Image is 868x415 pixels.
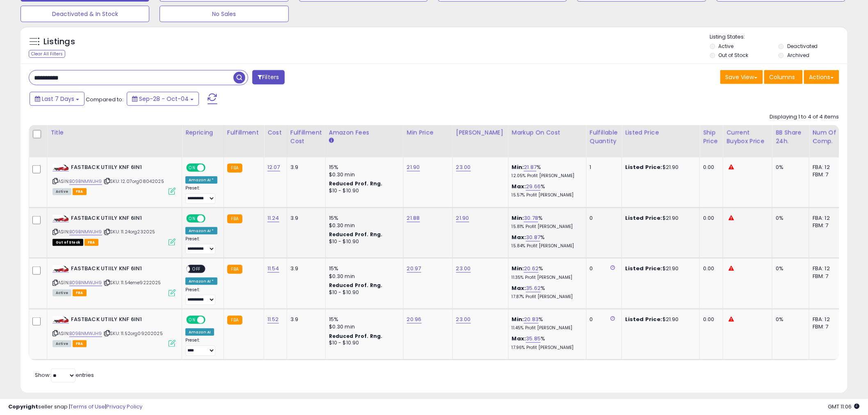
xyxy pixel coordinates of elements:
div: Fulfillment Cost [290,128,322,146]
div: % [512,214,580,230]
p: 15.84% Profit [PERSON_NAME] [512,243,580,249]
a: B09BNMWJH9 [69,330,102,337]
a: 23.00 [456,265,471,273]
div: ASIN: [53,214,176,245]
span: Last 7 Days [42,95,74,103]
a: 20.97 [407,265,421,273]
a: 20.96 [407,315,422,324]
a: B09BNMWJH9 [69,279,102,286]
p: 17.96% Profit [PERSON_NAME] [512,345,580,351]
img: 31dV4Tl82KL._SL40_.jpg [53,215,69,222]
div: Amazon AI * [185,278,217,285]
span: Show: entries [35,371,94,379]
b: Min: [512,315,524,323]
p: 15.81% Profit [PERSON_NAME] [512,224,580,230]
div: $10 - $10.90 [329,340,397,347]
span: | SKU: 12.07org08042025 [103,178,164,185]
div: 15% [329,265,397,272]
span: ON [187,164,197,171]
b: Reduced Prof. Rng. [329,231,383,238]
div: Preset: [185,337,217,356]
div: FBA: 12 [813,316,840,323]
div: ASIN: [53,164,176,194]
div: 0% [776,164,803,171]
div: 0% [776,265,803,272]
span: | SKU: 11.24org232025 [103,228,155,235]
button: Save View [720,70,763,84]
a: 23.00 [456,163,471,171]
span: Columns [770,73,795,81]
span: FBA [85,239,98,246]
span: FBA [73,188,87,195]
div: 15% [329,316,397,323]
button: Filters [252,70,284,84]
b: FASTBACK UTIILY KNF 6IN1 [71,214,171,224]
span: ON [187,317,197,324]
div: FBM: 7 [813,323,840,331]
span: OFF [190,266,203,273]
a: B09BNMWJH9 [69,228,102,235]
div: FBM: 7 [813,171,840,178]
img: 31dV4Tl82KL._SL40_.jpg [53,316,69,323]
b: Max: [512,233,526,241]
b: Reduced Prof. Rng. [329,180,383,187]
div: Listed Price [625,128,696,137]
div: 0 [590,265,615,272]
div: Current Buybox Price [726,128,769,146]
img: 31dV4Tl82KL._SL40_.jpg [53,265,69,272]
div: $0.30 min [329,171,397,178]
a: 29.66 [526,182,541,191]
a: 20.83 [524,315,539,324]
div: Amazon AI * [185,227,217,235]
b: Reduced Prof. Rng. [329,333,383,340]
div: FBA: 12 [813,214,840,222]
b: Max: [512,182,526,190]
div: ASIN: [53,316,176,346]
a: 35.85 [526,335,541,343]
div: Preset: [185,236,217,255]
div: Displaying 1 to 4 of 4 items [770,113,839,121]
div: 0.00 [703,265,717,272]
div: seller snap | | [8,403,142,411]
span: All listings currently available for purchase on Amazon [53,188,71,195]
div: 1 [590,164,615,171]
div: $21.90 [625,265,693,272]
a: Privacy Policy [106,403,142,410]
a: 35.62 [526,284,541,292]
span: | SKU: 11.54eme9222025 [103,279,161,286]
b: Max: [512,284,526,292]
span: | SKU: 11.52org09202025 [103,330,163,337]
b: Listed Price: [625,163,662,171]
b: Listed Price: [625,265,662,272]
span: Sep-28 - Oct-04 [139,95,189,103]
div: $10 - $10.90 [329,289,397,296]
div: 3.9 [290,164,319,171]
b: Min: [512,214,524,222]
span: OFF [204,317,217,324]
h5: Listings [43,36,75,48]
div: Ship Price [703,128,720,146]
div: 3.9 [290,316,319,323]
small: FBA [227,164,242,173]
b: Reduced Prof. Rng. [329,282,383,289]
b: Min: [512,265,524,272]
a: 20.62 [524,265,539,273]
span: All listings that are currently out of stock and unavailable for purchase on Amazon [53,239,83,246]
label: Active [719,43,734,50]
a: 30.78 [524,214,538,222]
div: % [512,316,580,331]
div: 15% [329,164,397,171]
div: % [512,164,580,179]
button: Columns [764,70,803,84]
div: FBA: 12 [813,265,840,272]
button: Actions [804,70,839,84]
div: $10 - $10.90 [329,187,397,194]
div: ASIN: [53,265,176,295]
div: 0% [776,214,803,222]
button: Sep-28 - Oct-04 [127,92,199,106]
div: % [512,335,580,350]
div: Clear All Filters [29,50,65,58]
div: FBA: 12 [813,164,840,171]
div: Amazon AI [185,328,214,336]
a: Terms of Use [70,403,105,410]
